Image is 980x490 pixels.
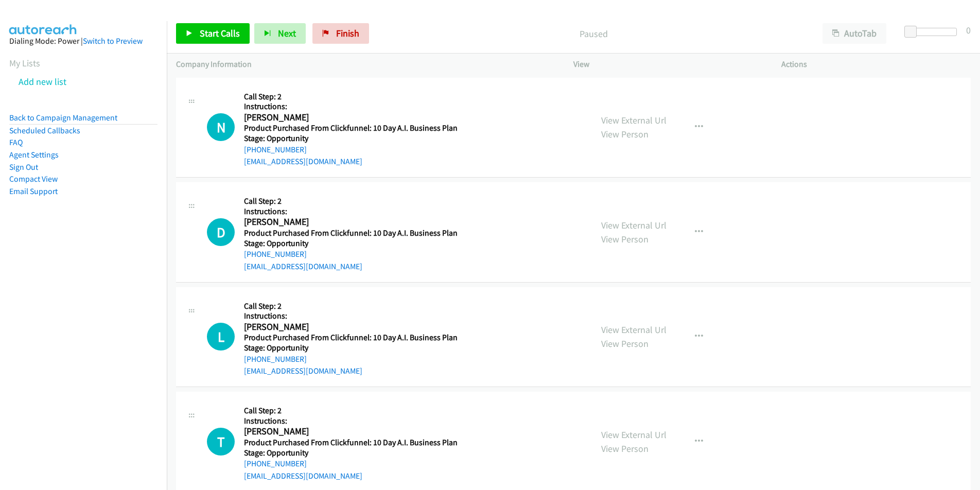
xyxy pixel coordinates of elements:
a: [PHONE_NUMBER] [244,249,307,259]
a: Add new list [19,76,66,87]
a: View External Url [601,114,667,126]
h5: Call Step: 2 [244,301,458,311]
h5: Product Purchased From Clickfunnel: 10 Day A.I. Business Plan [244,123,458,133]
a: View Person [601,443,649,454]
h5: Call Step: 2 [244,196,458,206]
p: Company Information [176,58,555,71]
a: Email Support [9,186,58,196]
a: FAQ [9,137,23,147]
a: [EMAIL_ADDRESS][DOMAIN_NAME] [244,471,362,481]
h5: Instructions: [244,311,458,321]
p: View [573,58,763,71]
h5: Instructions: [244,206,458,217]
a: [EMAIL_ADDRESS][DOMAIN_NAME] [244,366,362,376]
a: View Person [601,233,649,245]
a: View External Url [601,429,667,441]
a: My Lists [9,57,40,69]
a: View Person [601,338,649,349]
button: Next [254,23,306,44]
div: 0 [966,23,971,37]
h1: N [207,113,235,141]
div: The call is yet to be attempted [207,323,235,351]
h2: [PERSON_NAME] [244,216,454,228]
h1: T [207,428,235,456]
div: The call is yet to be attempted [207,113,235,141]
h5: Product Purchased From Clickfunnel: 10 Day A.I. Business Plan [244,228,458,238]
a: Agent Settings [9,150,59,160]
span: Next [278,27,296,39]
a: Finish [312,23,369,44]
a: [PHONE_NUMBER] [244,459,307,468]
h5: Call Step: 2 [244,92,458,102]
a: Scheduled Callbacks [9,126,80,135]
a: [EMAIL_ADDRESS][DOMAIN_NAME] [244,261,362,271]
span: Finish [336,27,359,39]
a: View Person [601,128,649,140]
a: Sign Out [9,162,38,172]
span: Start Calls [200,27,240,39]
div: The call is yet to be attempted [207,428,235,456]
h5: Instructions: [244,101,458,112]
a: [PHONE_NUMBER] [244,354,307,364]
h2: [PERSON_NAME] [244,321,454,333]
h5: Stage: Opportunity [244,238,458,249]
iframe: Resource Center [950,204,980,286]
h5: Stage: Opportunity [244,133,458,144]
a: Compact View [9,174,58,184]
a: [PHONE_NUMBER] [244,145,307,154]
h5: Call Step: 2 [244,406,458,416]
h5: Instructions: [244,416,458,426]
h2: [PERSON_NAME] [244,112,454,124]
div: The call is yet to be attempted [207,218,235,246]
div: Dialing Mode: Power | [9,35,157,47]
h5: Product Purchased From Clickfunnel: 10 Day A.I. Business Plan [244,332,458,343]
h2: [PERSON_NAME] [244,426,454,437]
h5: Stage: Opportunity [244,448,458,458]
a: View External Url [601,324,667,336]
h5: Product Purchased From Clickfunnel: 10 Day A.I. Business Plan [244,437,458,448]
p: Paused [383,27,804,41]
a: Switch to Preview [83,36,143,46]
button: AutoTab [822,23,886,44]
a: [EMAIL_ADDRESS][DOMAIN_NAME] [244,156,362,166]
p: Actions [781,58,971,71]
a: View External Url [601,219,667,231]
h1: L [207,323,235,351]
a: Back to Campaign Management [9,113,117,122]
h5: Stage: Opportunity [244,343,458,353]
a: Start Calls [176,23,250,44]
h1: D [207,218,235,246]
div: Delay between calls (in seconds) [909,28,957,36]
